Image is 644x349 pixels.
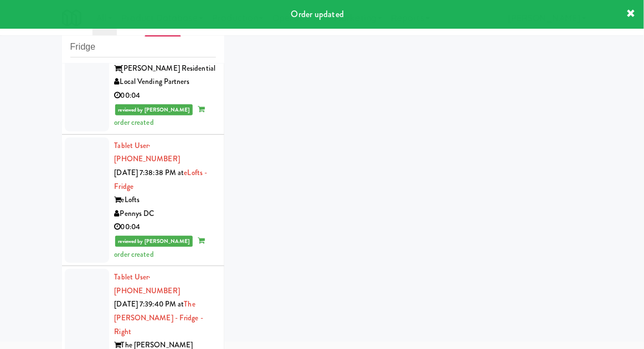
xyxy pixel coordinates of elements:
[115,75,216,89] div: Local Vending Partners
[115,207,216,221] div: Pennys DC
[115,62,216,76] div: [PERSON_NAME] Residential
[115,299,184,309] span: [DATE] 7:39:40 PM at
[115,299,203,336] a: The [PERSON_NAME] - Fridge - Right
[115,272,180,296] span: · [PHONE_NUMBER]
[70,37,216,57] input: Search vision orders
[291,8,344,20] span: Order updated
[115,272,180,296] a: Tablet User· [PHONE_NUMBER]
[115,236,193,247] span: reviewed by [PERSON_NAME]
[115,104,193,115] span: reviewed by [PERSON_NAME]
[115,167,208,192] a: eLofts - Fridge
[115,220,216,234] div: 00:04
[115,89,216,103] div: 00:04
[62,135,224,266] li: Tablet User· [PHONE_NUMBER][DATE] 7:38:38 PM ateLofts - FridgeeLoftsPennys DC00:04reviewed by [PE...
[115,167,184,178] span: [DATE] 7:38:38 PM at
[62,3,224,135] li: Tablet User· [PHONE_NUMBER][DATE] 7:38:12 PM at[PERSON_NAME][PERSON_NAME] ResidentialLocal Vendin...
[115,235,205,260] span: order created
[115,140,180,165] a: Tablet User· [PHONE_NUMBER]
[115,193,216,207] div: eLofts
